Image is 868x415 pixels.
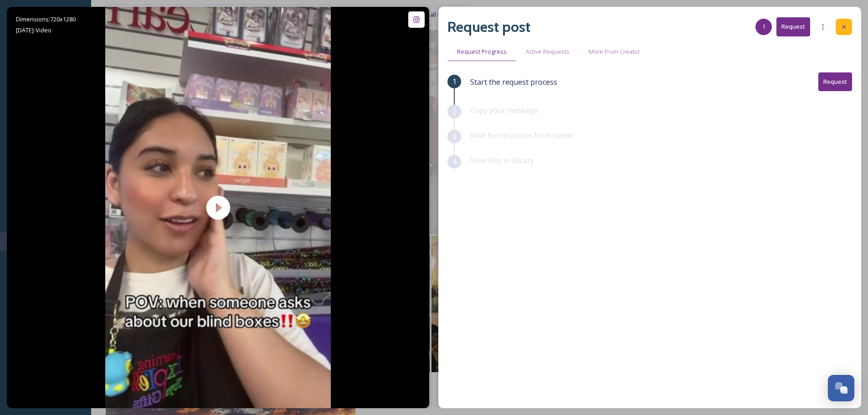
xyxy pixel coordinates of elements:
span: 4 [452,156,457,167]
img: thumbnail [105,7,331,408]
button: Request [776,17,810,36]
span: Dimensions: 720 x 1280 [16,15,76,23]
span: Active Requests [526,47,570,56]
span: Start the request process [470,77,557,87]
button: Request [818,72,852,91]
span: View files in library [470,155,534,165]
span: Request Progress [457,47,507,56]
span: [DATE] - Video [16,26,51,34]
span: Copy your message [470,105,538,115]
h2: Request post [447,16,530,38]
span: 1 [452,76,457,87]
span: Wait for response from owner [470,130,575,140]
button: Open Chat [828,375,854,401]
span: More From Creator [589,47,640,56]
span: 1 [762,22,765,31]
span: 3 [452,131,457,142]
span: 2 [452,106,457,117]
